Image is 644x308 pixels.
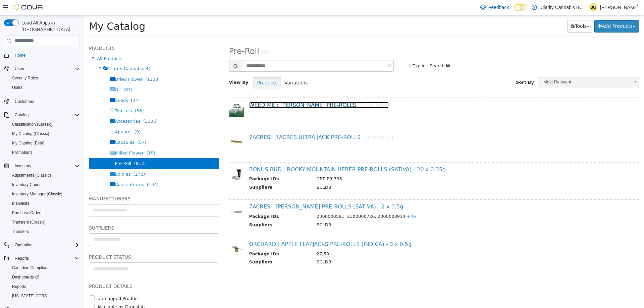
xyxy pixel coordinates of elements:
a: 7ACRES : [PERSON_NAME] PRE-ROLLS (SATIVA) - 2 x 0.5g [165,188,320,194]
span: +46 [323,198,332,203]
button: My Catalog (Classic) [7,129,83,138]
button: Canadian Compliance [7,263,83,272]
span: Customers [15,99,34,104]
a: Reports [9,283,29,291]
td: BCLDB [228,206,540,214]
td: 27,59 [228,235,540,244]
span: Oil [31,72,37,77]
a: Promotions [9,148,35,157]
span: Reports [12,284,26,289]
span: Inventory Manager (Classic) [12,191,62,197]
span: Classification (Classic) [12,122,53,127]
span: Feedback [488,4,509,11]
span: Catalog [15,112,29,118]
span: [US_STATE] CCRS [12,293,47,299]
span: Manifests [12,201,29,206]
img: 150 [145,226,160,239]
span: (15) [62,135,71,140]
span: Manifests [9,199,80,207]
a: Home [12,51,28,59]
span: (1108) [61,61,76,66]
a: Inventory Manager (Classic) [9,190,65,198]
span: My Catalog (Classic) [9,130,80,138]
span: Promotions [9,148,80,157]
span: (812) [50,145,62,150]
th: Package IDs [165,198,228,206]
button: Reports [7,282,83,291]
button: Security Roles [7,73,83,83]
a: Customers [12,98,37,106]
button: Catalog [12,111,31,119]
img: 150 [145,151,160,166]
span: Home [12,51,80,59]
button: Tools [483,5,509,17]
button: Reports [1,254,83,263]
span: (63) [40,72,49,77]
span: (3335) [59,103,74,108]
span: Operations [15,242,35,248]
small: (5) [178,34,185,40]
span: (56) [51,93,60,98]
a: Feedback [478,1,512,14]
th: Suppliers [165,243,228,252]
span: Transfers [12,229,29,234]
h5: Suppliers [5,208,135,217]
a: ORCHARD : APPLE FLAPJACKS PRE-ROLLS (INDICA) - 3 x 0.5g [165,226,328,232]
p: Clarity Cannabis BC [540,3,583,11]
button: Reports [12,254,32,262]
th: Package IDs [165,235,228,244]
input: Dark Mode [514,4,528,11]
span: Dashboards [12,274,39,280]
label: Unmapped Product [12,280,55,287]
span: Clarity Cannabis BC [24,51,68,56]
p: | [585,3,587,11]
span: View By [145,64,165,69]
a: Dashboards [7,272,83,282]
button: Classification (Classic) [7,120,83,129]
img: Cova [13,4,44,11]
span: Catalog [12,111,80,119]
td: BCLDB [228,169,540,177]
a: Adjustments (Classic) [9,171,54,179]
button: Inventory Count [7,180,83,189]
span: Adjustments (Classic) [12,173,51,178]
span: Reports [15,256,29,261]
label: Available by Dropship [12,288,61,295]
a: Transfers [9,228,32,236]
span: Transfers [9,228,80,236]
span: Load All Apps in [GEOGRAPHIC_DATA] [19,19,80,33]
button: Promotions [7,148,83,157]
span: Dried Flower [31,61,58,66]
a: Canadian Compliance [9,264,54,272]
h5: Product Details [5,267,135,275]
p: [PERSON_NAME] [600,3,639,11]
span: Transfers (Classic) [12,220,46,225]
span: All Products [13,41,39,46]
img: 150 [145,189,160,204]
h5: Manufacturers [5,179,135,187]
button: Inventory [1,161,83,171]
span: Pre-Roll [31,145,47,150]
span: Most Relevant [455,62,546,72]
button: Customers [1,96,83,106]
span: Users [12,65,80,73]
button: Manifests [7,199,83,208]
a: WEED ME : [PERSON_NAME] PRE-ROLLS[1 variation] [165,86,305,93]
a: Manifests [9,199,32,207]
span: Inventory Manager (Classic) [9,190,80,198]
a: Inventory Count [9,181,43,189]
button: Home [1,50,83,60]
div: Bailey Garrison [589,3,597,11]
span: Accessories [31,103,56,108]
span: Classification (Classic) [9,120,80,128]
span: Canadian Compliance [12,265,52,270]
span: Canadian Compliance [9,264,80,272]
span: Washington CCRS [9,292,80,300]
span: (24) [47,82,56,87]
span: Concentrates [31,167,60,172]
span: Purchase Orders [12,210,43,215]
button: Adjustments (Classic) [7,171,83,180]
span: Reports [12,254,80,262]
span: Customers [12,97,80,105]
